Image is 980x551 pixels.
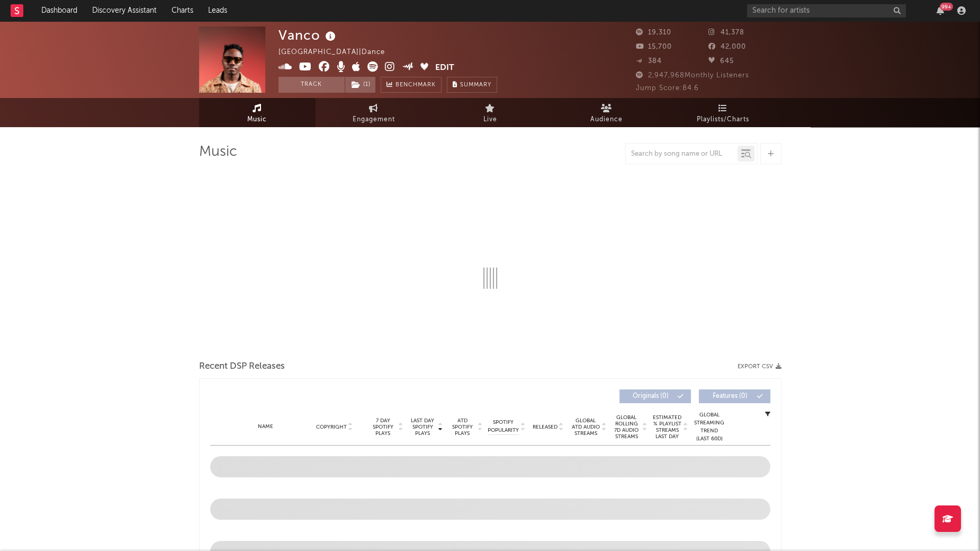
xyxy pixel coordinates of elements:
span: 42,000 [708,43,746,50]
button: Originals(0) [619,389,691,403]
div: [GEOGRAPHIC_DATA] | Dance [278,46,397,59]
a: Music [199,98,316,127]
span: Released [533,424,558,430]
button: Edit [435,61,454,75]
button: Export CSV [738,363,781,370]
span: Recent DSP Releases [199,360,285,373]
span: Music [247,113,267,126]
button: (1) [345,77,375,93]
button: Track [278,77,345,93]
div: Global Streaming Trend (Last 60D) [694,411,725,443]
span: Last Day Spotify Plays [409,417,437,437]
span: Copyright [316,424,347,430]
span: Global ATD Audio Streams [571,417,600,437]
span: Jump Score: 84.6 [636,85,699,92]
span: Features ( 0 ) [706,393,754,399]
span: Playlists/Charts [697,113,749,126]
span: 2,947,968 Monthly Listeners [636,72,749,79]
span: Summary [460,82,491,88]
span: Live [483,113,497,126]
span: Originals ( 0 ) [626,393,675,399]
button: Features(0) [699,389,770,403]
a: Engagement [316,98,432,127]
span: 15,700 [636,43,672,50]
span: 384 [636,58,662,65]
span: Spotify Popularity [488,419,519,434]
span: 645 [708,58,734,65]
div: Name [231,423,301,431]
a: Benchmark [381,77,442,93]
span: Audience [590,113,623,126]
button: Summary [447,77,497,93]
a: Live [432,98,549,127]
input: Search for artists [747,4,906,17]
span: Estimated % Playlist Streams Last Day [653,414,682,440]
span: Engagement [353,113,395,126]
button: 99+ [937,6,944,15]
span: ATD Spotify Plays [448,417,476,437]
span: 7 Day Spotify Plays [369,417,397,437]
span: ( 1 ) [345,77,376,93]
span: Global Rolling 7D Audio Streams [612,414,641,440]
div: 99 + [940,3,953,11]
span: Benchmark [395,79,436,92]
a: Playlists/Charts [665,98,781,127]
input: Search by song name or URL [626,150,738,158]
a: Audience [549,98,665,127]
span: 19,310 [636,29,671,36]
div: Vanco [278,26,338,44]
span: 41,378 [708,29,744,36]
